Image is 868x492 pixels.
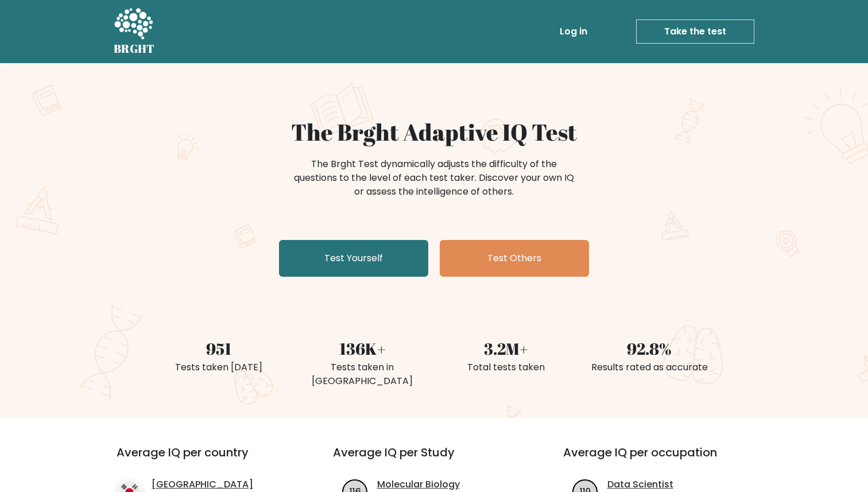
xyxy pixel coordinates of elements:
[290,157,578,199] div: The Brght Test dynamically adjusts the difficulty of the questions to the level of each test take...
[117,445,292,473] h3: Average IQ per country
[279,240,428,277] a: Test Yourself
[607,478,673,491] a: Data Scientist
[441,336,571,361] div: 3.2M+
[154,118,714,146] h1: The Brght Adaptive IQ Test
[114,5,155,59] a: BRGHT
[563,445,766,473] h3: Average IQ per occupation
[114,42,155,56] h5: BRGHT
[441,361,571,374] div: Total tests taken
[440,240,589,277] a: Test Others
[636,20,754,44] a: Take the test
[152,478,253,491] a: [GEOGRAPHIC_DATA]
[377,478,460,491] a: Molecular Biology
[297,336,427,361] div: 136K+
[584,361,714,374] div: Results rated as accurate
[333,445,536,473] h3: Average IQ per Study
[555,20,592,43] a: Log in
[297,361,427,388] div: Tests taken in [GEOGRAPHIC_DATA]
[584,336,714,361] div: 92.8%
[154,361,284,374] div: Tests taken [DATE]
[154,336,284,361] div: 951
